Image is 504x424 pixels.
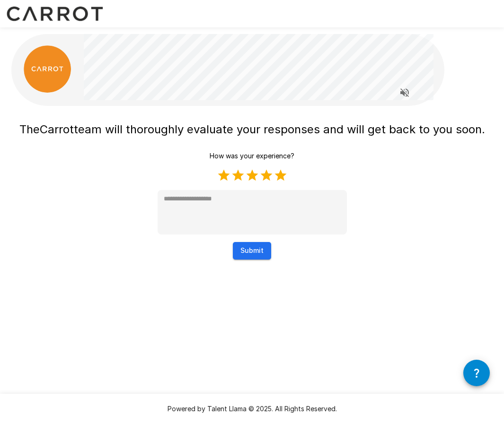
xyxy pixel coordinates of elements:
[40,122,74,136] span: Carrot
[74,122,485,136] span: team will thoroughly evaluate your responses and will get back to you soon.
[395,83,414,102] button: Read questions aloud
[11,404,493,414] p: Powered by Talent Llama © 2025. All Rights Reserved.
[19,122,40,136] span: The
[210,151,294,161] p: How was your experience?
[233,242,271,260] button: Submit
[24,45,71,93] img: carrot_logo.png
